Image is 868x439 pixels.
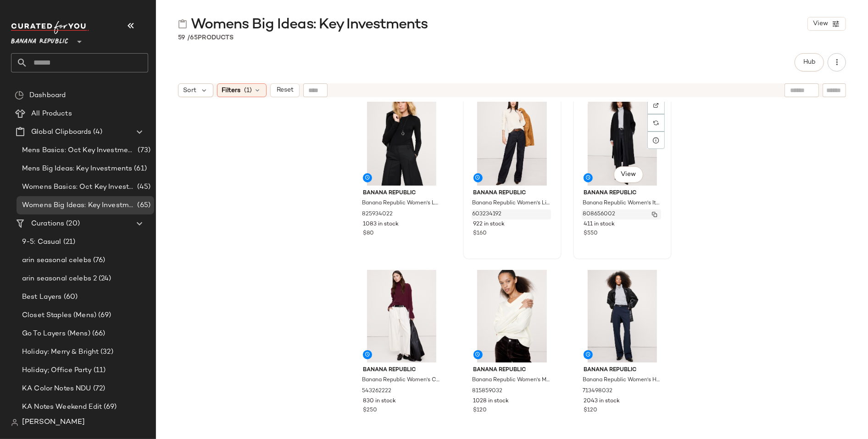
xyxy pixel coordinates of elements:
[92,365,106,376] span: (11)
[362,376,440,384] span: Banana Republic Women's Cashmere Turtleneck Sweater Port Wine Size XXL
[31,127,91,137] span: Global Clipboards
[362,210,393,219] span: 825934022
[356,270,448,362] img: cn60595316.jpg
[22,310,96,321] span: Closet Staples (Mens)
[363,230,374,238] span: $80
[245,86,252,95] span: (1)
[178,33,234,43] div: Products
[97,274,111,284] span: (24)
[473,366,551,374] span: Banana Republic
[190,34,198,41] span: 65
[614,166,643,183] button: View
[99,347,113,357] span: (32)
[178,19,187,28] img: svg%3e
[584,230,598,238] span: $550
[64,219,80,229] span: (20)
[583,376,660,384] span: Banana Republic Women's High-Rise Modern Straight Refined Pant Navy Blue Size 0
[29,90,66,101] span: Dashboard
[91,127,102,137] span: (4)
[22,417,85,428] span: [PERSON_NAME]
[11,31,68,48] span: Banana Republic
[807,17,846,31] button: View
[473,230,487,238] span: $160
[653,120,659,126] img: svg%3e
[584,366,661,374] span: Banana Republic
[22,164,132,174] span: Mens Big Ideas: Key Investments
[473,220,505,229] span: 922 in stock
[473,210,502,219] span: 603234192
[473,397,509,406] span: 1028 in stock
[191,16,428,34] span: Womens Big Ideas: Key Investments
[222,86,241,95] span: Filters
[11,21,89,34] img: cfy_white_logo.C9jOOHJF.svg
[473,199,550,208] span: Banana Republic Women's Lightweight Cashmere Crew-Neck Sweater Cream White Size XS
[362,387,391,395] span: 543262222
[31,219,64,229] span: Curations
[22,329,90,339] span: Go To Layers (Mens)
[132,164,147,174] span: (61)
[576,270,668,362] img: cn60610544.jpg
[363,397,396,406] span: 830 in stock
[22,274,97,284] span: arin seasonal celebs 2
[803,59,816,66] span: Hub
[276,87,293,94] span: Reset
[22,292,62,302] span: Best Layers
[183,86,196,95] span: Sort
[91,255,106,266] span: (76)
[22,237,61,247] span: 9-5: Casual
[473,406,487,415] span: $120
[620,171,636,178] span: View
[653,103,659,108] img: svg%3e
[22,200,135,211] span: Womens Big Ideas: Key Investments
[270,83,300,97] button: Reset
[31,109,72,119] span: All Products
[22,145,136,156] span: Mens Basics: Oct Key Investments
[90,329,106,339] span: (66)
[584,397,620,406] span: 2043 in stock
[15,91,24,100] img: svg%3e
[584,406,597,415] span: $120
[652,212,657,217] img: svg%3e
[136,145,150,156] span: (73)
[583,387,612,395] span: 713498032
[473,189,551,198] span: Banana Republic
[363,406,377,415] span: $250
[363,366,440,374] span: Banana Republic
[363,220,399,229] span: 1083 in stock
[473,376,550,384] span: Banana Republic Women's Merino V-Neck Sweater White Size XS
[61,237,76,247] span: (21)
[583,210,615,219] span: 808656002
[22,384,91,394] span: KA Color Notes NDU
[584,189,661,198] span: Banana Republic
[102,402,117,412] span: (69)
[96,310,111,321] span: (69)
[583,199,660,208] span: Banana Republic Women's Italian Wool-Cashmere Wrap Coat Black Size XXL
[22,402,102,412] span: KA Notes Weekend Edit
[178,34,190,41] span: 59 /
[584,220,615,229] span: 411 in stock
[22,347,99,357] span: Holiday: Merry & Bright
[362,199,440,208] span: Banana Republic Women's Luxe Wool-Blend Crew-Neck T-Shirt Black Size XS
[22,255,91,266] span: arin seasonal celebs
[135,182,150,192] span: (45)
[795,53,824,71] button: Hub
[473,387,503,395] span: 815859032
[363,189,440,198] span: Banana Republic
[11,419,18,426] img: svg%3e
[812,20,828,27] span: View
[91,384,106,394] span: (72)
[466,270,558,362] img: cn60558178.jpg
[22,182,135,192] span: Womens Basics: Oct Key Investments
[22,365,92,376] span: Holiday; Office Party
[62,292,78,302] span: (60)
[135,200,150,211] span: (65)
